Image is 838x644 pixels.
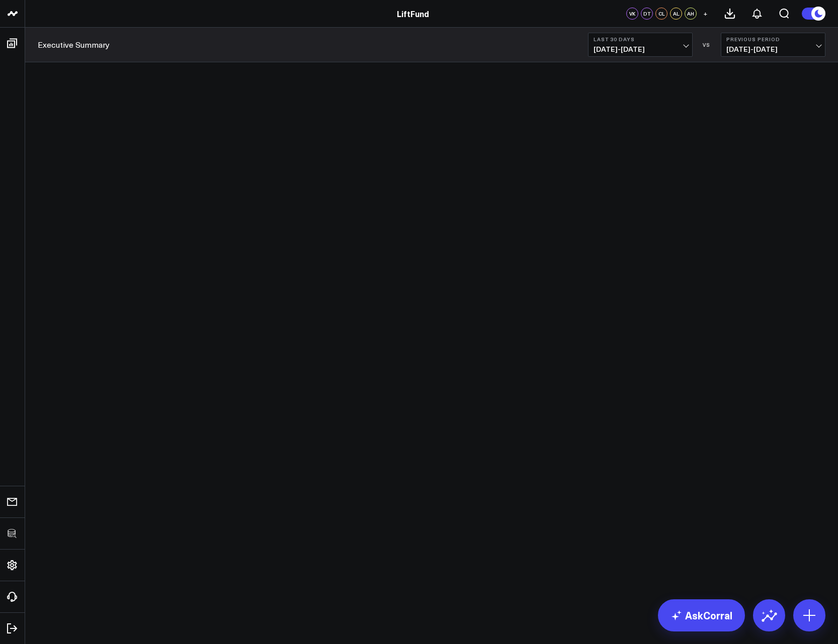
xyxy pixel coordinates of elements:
[594,36,687,42] b: Last 30 Days
[721,33,825,57] button: Previous Period[DATE]-[DATE]
[703,10,708,17] span: +
[626,8,638,20] div: VK
[38,39,110,50] a: Executive Summary
[588,33,693,57] button: Last 30 Days[DATE]-[DATE]
[641,8,653,20] div: DT
[726,45,820,53] span: [DATE] - [DATE]
[658,599,745,631] a: AskCorral
[685,8,697,20] div: AH
[397,8,429,19] a: LiftFund
[594,45,687,53] span: [DATE] - [DATE]
[726,36,820,42] b: Previous Period
[698,42,716,48] div: VS
[655,8,667,20] div: CL
[670,8,682,20] div: AL
[699,8,711,20] button: +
